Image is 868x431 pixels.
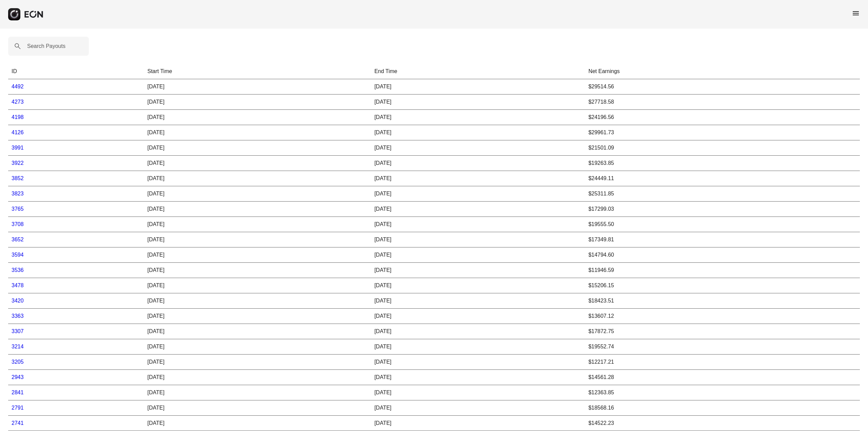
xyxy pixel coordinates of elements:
[144,156,371,171] td: [DATE]
[585,64,860,79] th: Net Earnings
[12,237,24,242] a: 3652
[585,217,860,232] td: $19555.50
[371,278,585,293] td: [DATE]
[585,370,860,385] td: $14561.28
[371,186,585,202] td: [DATE]
[371,232,585,247] td: [DATE]
[371,247,585,263] td: [DATE]
[371,324,585,339] td: [DATE]
[371,156,585,171] td: [DATE]
[585,186,860,202] td: $25311.85
[585,263,860,278] td: $11946.59
[12,359,24,365] a: 3205
[585,324,860,339] td: $17872.75
[144,171,371,186] td: [DATE]
[144,385,371,400] td: [DATE]
[12,328,24,334] a: 3307
[144,247,371,263] td: [DATE]
[144,263,371,278] td: [DATE]
[12,221,24,227] a: 3708
[12,130,24,135] a: 4126
[371,217,585,232] td: [DATE]
[12,298,24,304] a: 3420
[585,416,860,431] td: $14522.23
[12,344,24,349] a: 3214
[371,171,585,186] td: [DATE]
[585,140,860,156] td: $21501.09
[585,232,860,247] td: $17349.81
[585,79,860,94] td: $29514.56
[585,355,860,370] td: $12217.21
[585,110,860,125] td: $24196.56
[371,94,585,110] td: [DATE]
[371,140,585,156] td: [DATE]
[371,293,585,309] td: [DATE]
[585,202,860,217] td: $17299.03
[144,400,371,416] td: [DATE]
[12,114,24,120] a: 4198
[371,202,585,217] td: [DATE]
[585,400,860,416] td: $18568.16
[371,110,585,125] td: [DATE]
[371,400,585,416] td: [DATE]
[144,217,371,232] td: [DATE]
[12,160,24,166] a: 3922
[585,156,860,171] td: $19263.85
[371,309,585,324] td: [DATE]
[585,94,860,110] td: $27718.58
[585,125,860,140] td: $29961.73
[144,416,371,431] td: [DATE]
[12,206,24,212] a: 3765
[144,140,371,156] td: [DATE]
[144,370,371,385] td: [DATE]
[144,79,371,94] td: [DATE]
[371,64,585,79] th: End Time
[12,145,24,151] a: 3991
[371,263,585,278] td: [DATE]
[585,247,860,263] td: $14794.60
[12,84,24,89] a: 4492
[144,309,371,324] td: [DATE]
[585,385,860,400] td: $12363.85
[371,370,585,385] td: [DATE]
[8,64,144,79] th: ID
[585,278,860,293] td: $15206.15
[585,309,860,324] td: $13607.12
[144,339,371,355] td: [DATE]
[144,110,371,125] td: [DATE]
[585,339,860,355] td: $19552.74
[12,374,24,380] a: 2943
[852,9,860,17] span: menu
[12,175,24,181] a: 3852
[144,186,371,202] td: [DATE]
[12,282,24,288] a: 3478
[371,125,585,140] td: [DATE]
[12,252,24,258] a: 3594
[12,313,24,319] a: 3363
[371,355,585,370] td: [DATE]
[12,99,24,105] a: 4273
[12,405,24,411] a: 2791
[144,125,371,140] td: [DATE]
[144,202,371,217] td: [DATE]
[144,355,371,370] td: [DATE]
[12,420,24,426] a: 2741
[585,293,860,309] td: $18423.51
[12,267,24,273] a: 3536
[585,171,860,186] td: $24449.11
[12,191,24,196] a: 3823
[371,339,585,355] td: [DATE]
[144,64,371,79] th: Start Time
[371,416,585,431] td: [DATE]
[12,390,24,395] a: 2841
[144,278,371,293] td: [DATE]
[144,94,371,110] td: [DATE]
[371,79,585,94] td: [DATE]
[27,42,65,50] label: Search Payouts
[371,385,585,400] td: [DATE]
[144,232,371,247] td: [DATE]
[144,324,371,339] td: [DATE]
[144,293,371,309] td: [DATE]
